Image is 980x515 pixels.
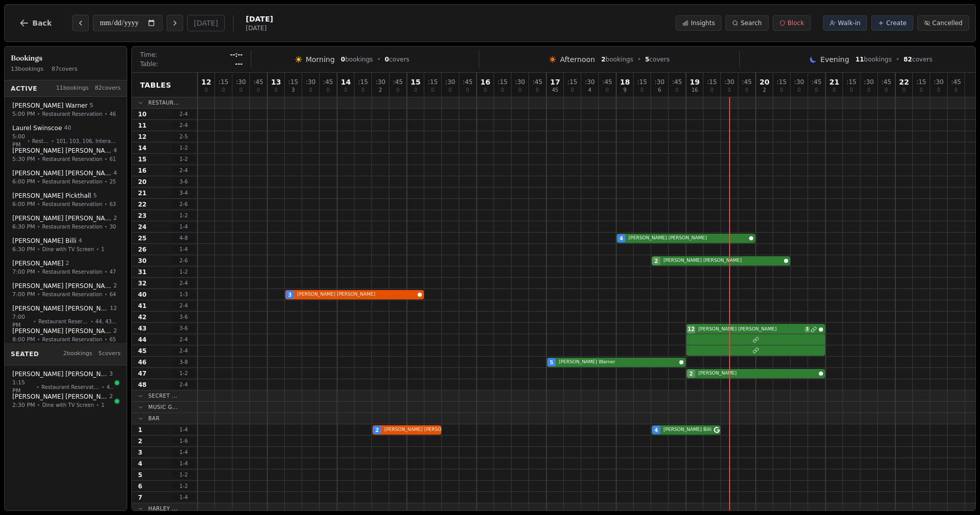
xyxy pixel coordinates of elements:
[37,291,40,298] span: •
[637,79,647,85] span: : 15
[171,347,196,355] span: 2 - 4
[138,245,147,254] span: 26
[645,56,649,63] span: 5
[899,78,909,86] span: 22
[797,88,800,93] span: 0
[171,313,196,321] span: 3 - 6
[710,88,713,93] span: 0
[138,121,147,130] span: 11
[27,137,30,145] span: •
[138,291,147,299] span: 40
[726,15,768,31] button: Search
[7,323,125,347] button: [PERSON_NAME] [PERSON_NAME]28:00 PM•Restaurant Reservation•65
[275,88,278,93] span: 0
[518,88,521,93] span: 0
[11,65,44,74] span: 13 bookings
[896,55,899,64] span: •
[42,291,102,298] span: Restaurant Reservation
[932,19,963,27] span: Cancelled
[745,88,748,93] span: 0
[640,88,643,93] span: 0
[95,317,117,325] span: 44, 43, 45
[698,370,817,377] span: [PERSON_NAME]
[358,79,368,85] span: : 15
[37,200,40,208] span: •
[32,137,49,145] span: Restaurant Reservation
[833,88,836,93] span: 0
[12,155,35,163] span: 5:30 PM
[414,88,417,93] span: 0
[138,212,147,220] span: 23
[171,155,196,163] span: 1 - 2
[326,88,329,93] span: 0
[230,51,243,59] span: --:--
[110,304,117,313] span: 12
[886,19,907,27] span: Create
[847,79,856,85] span: : 15
[602,79,612,85] span: : 45
[773,15,811,31] button: Block
[7,301,125,334] button: [PERSON_NAME] [PERSON_NAME]127:00 PM•Restaurant Reservation•44, 43, 45
[171,121,196,129] span: 2 - 4
[885,88,888,93] span: 0
[38,317,88,325] span: Restaurant Reservation
[7,366,125,399] button: [PERSON_NAME] [PERSON_NAME]31:15 PM•Restaurant Reservation•40
[246,24,273,32] span: [DATE]
[881,79,891,85] span: : 45
[385,55,409,64] span: covers
[36,383,40,390] span: •
[171,223,196,231] span: 1 - 4
[672,79,682,85] span: : 45
[691,19,715,27] span: Insights
[588,88,591,93] span: 4
[7,120,125,153] button: Laurel Swinscoe405:00 PM•Restaurant Reservation•101, 103, 106, Interactive Darts, 104, 102, Pool ...
[222,88,225,93] span: 0
[171,178,196,186] span: 3 - 6
[823,15,867,31] button: Walk-in
[937,88,940,93] span: 0
[12,393,107,401] span: [PERSON_NAME] [PERSON_NAME]
[740,19,761,27] span: Search
[187,15,225,31] button: [DATE]
[297,291,416,298] span: [PERSON_NAME] [PERSON_NAME]
[42,155,102,163] span: Restaurant Reservation
[138,347,147,355] span: 45
[42,383,100,390] span: Restaurant Reservation
[171,245,196,253] span: 1 - 4
[113,169,117,178] span: 4
[515,79,525,85] span: : 30
[171,200,196,208] span: 2 - 6
[780,88,783,93] span: 0
[690,370,693,378] span: 2
[377,55,381,64] span: •
[109,268,116,276] span: 47
[140,60,158,68] span: Table:
[171,358,196,366] span: 3 - 8
[56,84,89,93] span: 11 bookings
[138,178,147,186] span: 20
[480,78,490,86] span: 16
[620,78,630,86] span: 18
[171,324,196,332] span: 3 - 6
[7,188,125,212] button: [PERSON_NAME] Pickthall56:00 PM•Restaurant Reservation•63
[37,223,40,231] span: •
[690,78,699,86] span: 19
[138,223,147,231] span: 24
[871,15,913,31] button: Create
[794,79,804,85] span: : 30
[171,369,196,377] span: 1 - 2
[101,401,104,409] span: 1
[138,381,147,389] span: 48
[201,78,211,86] span: 12
[361,88,364,93] span: 0
[171,268,196,276] span: 1 - 2
[676,15,721,31] button: Insights
[12,370,107,378] span: [PERSON_NAME] [PERSON_NAME]
[838,19,860,27] span: Walk-in
[37,245,40,253] span: •
[829,78,839,86] span: 21
[341,78,350,86] span: 14
[138,369,147,378] span: 47
[675,88,678,93] span: 0
[759,78,769,86] span: 20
